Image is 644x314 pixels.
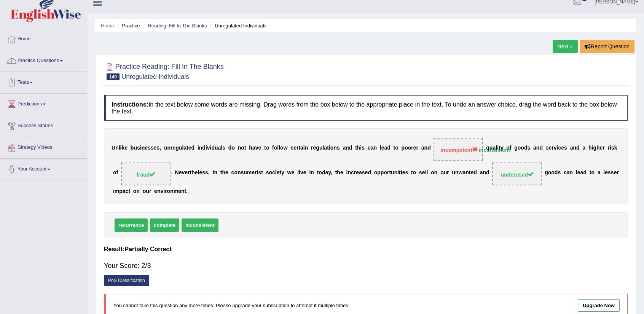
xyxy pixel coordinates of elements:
b: w [459,170,463,176]
b: g [316,145,319,151]
b: s [405,170,408,176]
b: t [590,170,591,176]
b: i [210,145,212,151]
b: o [431,170,434,176]
b: o [395,145,399,151]
b: n [465,170,469,176]
b: p [402,145,405,151]
b: o [234,170,238,176]
b: a [300,145,303,151]
b: o [408,145,411,151]
b: d [322,170,325,176]
b: n [536,145,540,151]
b: o [241,145,244,151]
b: r [617,170,618,176]
b: s [362,145,365,151]
b: c [564,170,567,176]
b: i [346,170,348,176]
b: s [266,170,269,176]
b: e [356,170,359,176]
b: l [277,145,279,151]
b: o [384,170,387,176]
b: e [179,170,182,176]
b: t [317,170,319,176]
b: r [171,145,172,151]
b: i [299,170,300,176]
b: s [611,145,614,151]
b: h [357,145,360,151]
b: e [605,170,608,176]
b: t [411,170,413,176]
b: l [279,145,280,151]
b: l [603,170,605,176]
b: r [387,170,389,176]
b: f [510,145,512,151]
b: d [473,170,477,176]
strong: inconsistent [479,147,510,153]
b: e [195,170,198,176]
b: e [292,170,295,176]
b: a [359,170,362,176]
b: d [202,145,206,151]
a: Next » [553,40,578,53]
b: a [480,170,483,176]
b: c [368,145,371,151]
b: t [280,170,282,176]
b: t [399,170,401,176]
b: t [355,145,357,151]
b: t [244,145,246,151]
b: d [555,170,558,176]
b: f [116,170,118,176]
b: h [222,170,225,176]
b: u [215,145,218,151]
b: a [567,170,570,176]
b: i [120,145,122,151]
b: w [287,170,292,176]
b: d [576,145,580,151]
b: d [211,145,215,151]
b: e [381,145,384,151]
b: s [151,145,154,151]
b: n [199,145,202,151]
b: r [296,145,298,151]
b: r [311,145,313,151]
b: t [298,145,300,151]
b: u [489,145,493,151]
b: w [284,145,288,151]
span: incompetent [440,147,477,153]
b: e [199,170,202,176]
b: g [545,170,548,176]
b: n [214,170,217,176]
b: o [413,170,416,176]
b: t [220,170,222,176]
b: r [416,145,418,151]
b: e [185,170,188,176]
b: s [608,170,611,176]
b: l [427,170,428,176]
b: o [133,188,137,194]
b: e [277,170,280,176]
b: n [311,170,314,176]
b: d [387,145,391,151]
b: r [188,170,190,176]
b: t [128,188,130,194]
b: t [389,170,391,176]
a: PoS Classification [104,275,149,286]
b: u [452,170,455,176]
b: g [514,145,518,151]
b: o [374,170,378,176]
h4: In the text below some words are missing. Drag words from the box below to the appropriate place ... [104,95,628,121]
b: Instructions: [112,101,148,108]
b: , [331,170,332,176]
b: e [402,170,405,176]
b: o [440,170,444,176]
b: e [365,170,368,176]
b: c [272,170,275,176]
b: t [187,145,188,151]
b: i [206,145,207,151]
span: underused [501,172,534,178]
a: Strategy Videos [0,137,87,156]
b: a [421,145,424,151]
b: g [593,145,596,151]
b: U [112,145,115,151]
